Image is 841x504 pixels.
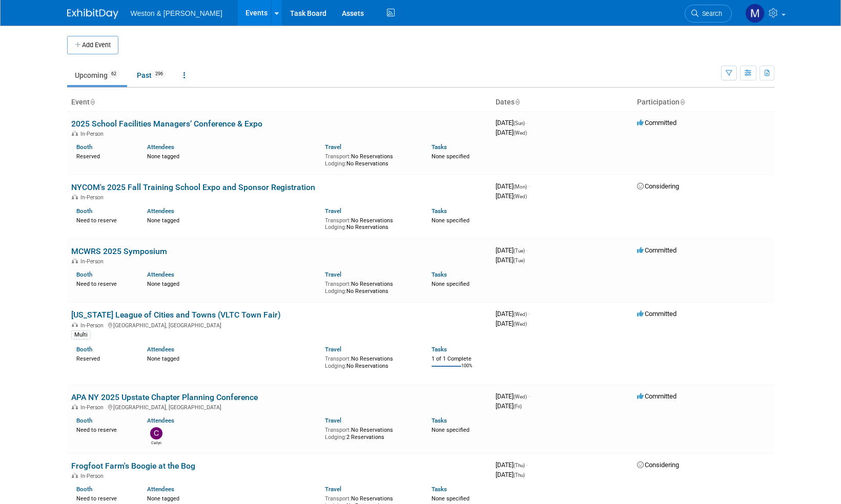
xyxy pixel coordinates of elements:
a: [US_STATE] League of Cities and Towns (VLTC Town Fair) [71,310,281,320]
a: NYCOM's 2025 Fall Training School Expo and Sponsor Registration [71,182,315,192]
a: Booth [76,486,92,493]
th: Dates [491,94,633,111]
img: Cailyn Locci [150,427,162,439]
span: In-Person [80,473,107,479]
div: None tagged [147,215,317,224]
a: Booth [76,417,92,424]
a: Booth [76,271,92,278]
img: Mary Ann Trujillo [745,4,765,23]
span: Transport: [325,355,351,362]
span: [DATE] [496,129,527,136]
div: None tagged [147,151,317,160]
a: Attendees [147,346,174,353]
div: No Reservations No Reservations [325,151,416,167]
div: None tagged [147,493,317,502]
span: In-Person [80,322,107,329]
div: No Reservations 2 Reservations [325,425,416,440]
th: Event [67,94,491,111]
span: Transport: [325,281,351,287]
a: MCWRS 2025 Symposium [71,246,167,256]
span: Committed [637,119,676,127]
div: No Reservations No Reservations [325,215,416,231]
a: Past296 [129,66,174,85]
span: In-Person [80,258,107,265]
span: Lodging: [325,224,346,230]
div: [GEOGRAPHIC_DATA], [GEOGRAPHIC_DATA] [71,321,487,329]
a: Booth [76,207,92,215]
a: Tasks [432,346,447,353]
span: None specified [432,217,469,224]
a: Attendees [147,271,174,278]
span: In-Person [80,131,107,137]
img: In-Person Event [72,131,78,136]
span: - [528,310,530,318]
span: [DATE] [496,392,530,400]
div: Need to reserve [76,279,132,288]
div: Need to reserve [76,215,132,224]
span: In-Person [80,194,107,201]
span: [DATE] [496,246,528,254]
a: Attendees [147,207,174,215]
span: [DATE] [496,119,528,127]
img: In-Person Event [72,322,78,327]
span: Lodging: [325,160,346,167]
span: Weston & [PERSON_NAME] [131,9,222,17]
a: Search [685,5,732,23]
a: Tasks [432,417,447,424]
a: Sort by Start Date [515,98,520,106]
span: None specified [432,153,469,160]
span: [DATE] [496,256,525,264]
a: Attendees [147,486,174,493]
span: None specified [432,495,469,502]
span: (Tue) [514,248,525,254]
a: Travel [325,143,341,151]
div: Reserved [76,353,132,363]
span: - [526,246,528,254]
span: (Wed) [514,311,527,317]
th: Participation [633,94,774,111]
span: Transport: [325,217,351,224]
img: In-Person Event [72,473,78,478]
a: Tasks [432,486,447,493]
span: (Thu) [514,463,525,468]
div: No Reservations No Reservations [325,279,416,295]
div: [GEOGRAPHIC_DATA], [GEOGRAPHIC_DATA] [71,403,487,411]
span: Committed [637,246,676,254]
a: Tasks [432,207,447,215]
div: Need to reserve [76,493,132,502]
a: 2025 School Facilities Managers’ Conference & Expo [71,119,262,129]
span: None specified [432,281,469,287]
span: [DATE] [496,471,525,478]
span: - [528,392,530,400]
a: Upcoming62 [67,66,127,85]
a: Booth [76,346,92,353]
a: Travel [325,486,341,493]
span: (Mon) [514,184,527,190]
span: [DATE] [496,461,528,469]
a: Travel [325,207,341,215]
td: 100% [461,363,473,377]
span: In-Person [80,404,107,411]
span: Search [699,10,722,17]
span: (Wed) [514,194,527,199]
span: Lodging: [325,434,346,440]
a: Attendees [147,417,174,424]
span: Considering [637,182,679,190]
a: Tasks [432,143,447,151]
span: (Wed) [514,394,527,400]
span: (Wed) [514,321,527,327]
span: Transport: [325,153,351,160]
img: In-Person Event [72,404,78,409]
span: [DATE] [496,320,527,327]
div: Multi [71,330,91,340]
a: APA NY 2025 Upstate Chapter Planning Conference [71,392,258,402]
span: [DATE] [496,310,530,318]
a: Travel [325,346,341,353]
span: Transport: [325,495,351,502]
span: - [526,119,528,127]
span: Committed [637,392,676,400]
span: Committed [637,310,676,318]
span: Transport: [325,427,351,433]
a: Frogfoot Farm's Boogie at the Bog [71,461,195,471]
span: (Sun) [514,120,525,126]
